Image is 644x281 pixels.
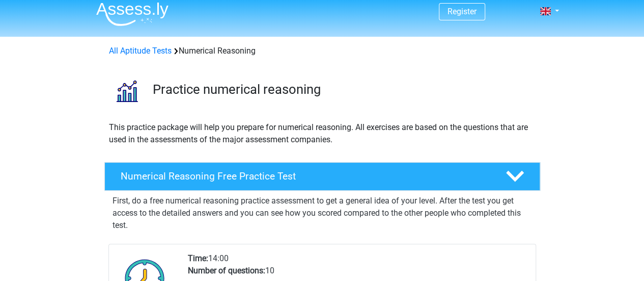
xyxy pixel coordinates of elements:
h4: Numerical Reasoning Free Practice Test [121,170,489,182]
img: Assessly [96,2,169,26]
p: First, do a free numerical reasoning practice assessment to get a general idea of your level. Aft... [113,195,532,232]
h3: Practice numerical reasoning [153,82,532,97]
a: All Aptitude Tests [109,46,172,56]
b: Number of questions: [188,266,265,275]
p: This practice package will help you prepare for numerical reasoning. All exercises are based on t... [109,121,536,146]
b: Time: [188,253,208,263]
img: numerical reasoning [105,69,148,113]
a: Register [447,7,477,16]
div: Numerical Reasoning [105,45,540,57]
a: Numerical Reasoning Free Practice Test [100,162,544,191]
